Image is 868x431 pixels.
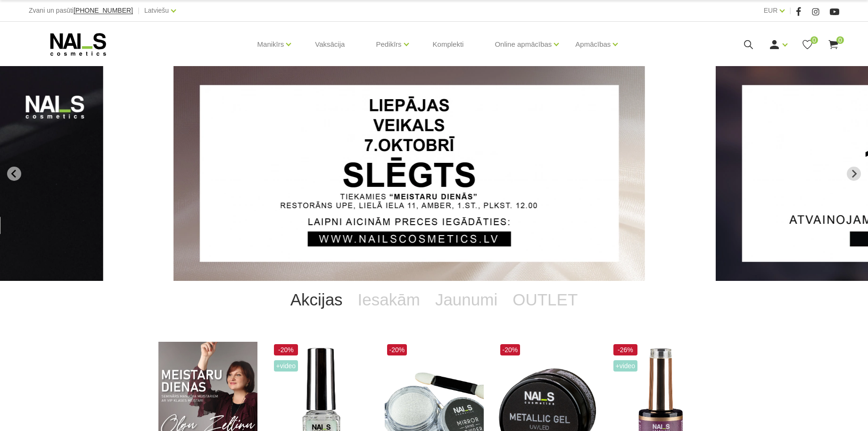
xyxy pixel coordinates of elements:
a: Iesakām [350,281,428,319]
span: +Video [613,360,638,372]
span: [PHONE_NUMBER] [74,7,133,14]
a: EUR [764,5,778,16]
li: 1 of 13 [174,66,694,281]
span: 0 [836,36,844,44]
div: Zvani un pasūti [29,5,133,17]
a: Komplekti [425,22,471,67]
span: -20% [500,344,521,355]
a: OUTLET [505,281,585,319]
iframe: chat widget [802,401,863,431]
a: Vaksācija [307,22,352,67]
a: 0 [827,39,839,51]
a: [PHONE_NUMBER] [74,7,133,14]
span: | [789,5,791,17]
a: Latviešu [144,5,169,16]
a: Online apmācības [495,25,552,63]
a: Pedikīrs [376,25,401,63]
span: -20% [274,344,298,355]
span: 0 [810,36,818,44]
span: -20% [387,344,407,355]
span: -26% [613,344,638,355]
a: Apmācības [575,25,611,63]
a: Jaunumi [428,281,505,319]
span: +Video [274,360,298,372]
a: 0 [802,39,813,51]
span: | [138,5,140,17]
button: Next slide [847,167,861,181]
a: Akcijas [283,281,350,319]
button: Go to last slide [7,167,21,181]
a: Manikīrs [257,25,284,63]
